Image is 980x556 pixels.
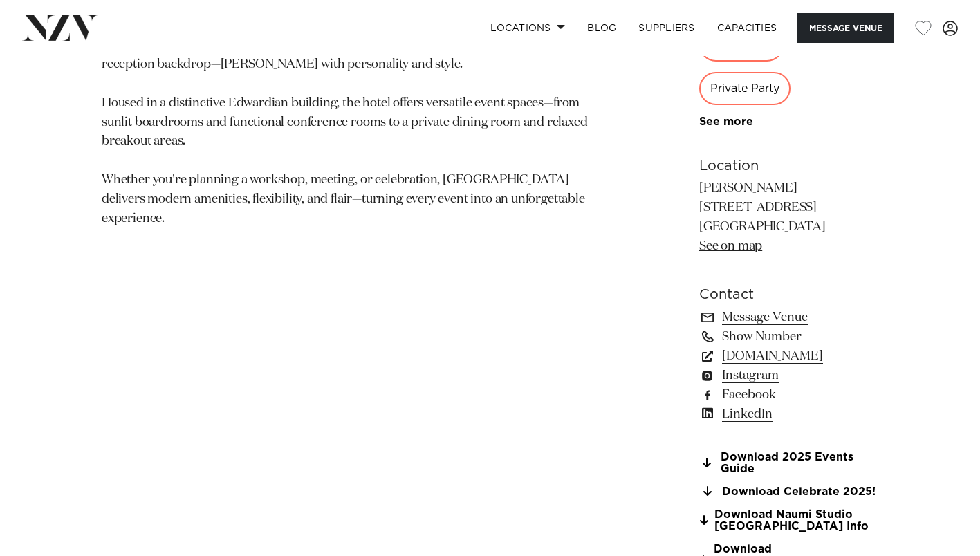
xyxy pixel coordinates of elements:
a: Facebook [699,385,878,405]
a: SUPPLIERS [627,13,705,43]
a: Locations [479,13,576,43]
h6: Contact [699,284,878,305]
div: Private Party [699,72,791,105]
img: nzv-logo.png [22,15,98,40]
a: Instagram [699,366,878,385]
a: See on map [699,240,762,252]
a: Capacities [706,13,788,43]
a: [DOMAIN_NAME] [699,346,878,366]
p: [PERSON_NAME] [STREET_ADDRESS] [GEOGRAPHIC_DATA] [699,179,878,257]
h6: Location [699,156,878,176]
button: Message Venue [797,13,894,43]
a: Download 2025 Events Guide [699,452,878,475]
a: LinkedIn [699,405,878,424]
a: Message Venue [699,308,878,327]
a: Show Number [699,327,878,346]
a: Download Celebrate 2025! [699,485,878,498]
a: BLOG [576,13,627,43]
a: Download Naumi Studio [GEOGRAPHIC_DATA] Info [699,509,878,532]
